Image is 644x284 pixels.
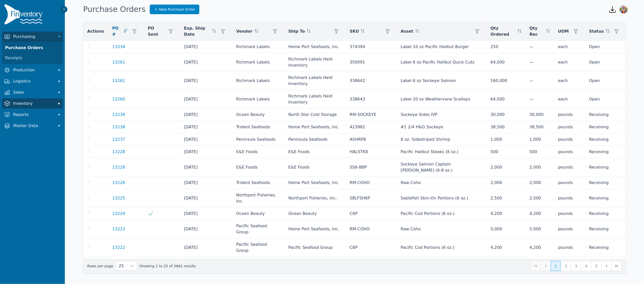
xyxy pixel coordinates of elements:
[554,220,585,238] td: pounds
[159,7,195,12] span: New Purchase Order
[3,53,62,63] a: Receipts
[83,5,146,14] h1: Purchase Orders
[585,220,626,238] td: Receiving
[397,121,487,133] td: #1 2/4 H&G Sockeye
[486,121,525,133] td: 38,500
[112,78,125,84] a: 13261
[585,72,626,90] td: Open
[346,208,396,220] td: C6P
[2,32,63,42] button: Purchasing
[346,220,396,238] td: RM-COHO
[585,133,626,146] td: Receiving
[486,109,525,121] td: 30,000
[13,100,54,107] span: Inventory
[2,121,63,131] button: Master Data
[486,189,525,208] td: 2,500
[554,121,585,133] td: pounds
[525,133,554,146] td: 1,000
[148,25,164,37] span: PO Sent
[589,28,604,34] span: Status
[554,72,585,90] td: each
[180,53,232,72] td: [DATE]
[554,109,585,121] td: pounds
[13,67,54,73] span: Production
[232,208,284,220] td: Ocean Beauty
[585,158,626,177] td: Receiving
[116,261,127,271] span: Rows per page
[180,257,232,269] td: [DATE]
[13,112,54,118] span: Reports
[3,43,62,53] a: Purchase Orders
[554,177,585,189] td: pounds
[554,41,585,53] td: each
[232,53,284,72] td: Richmark Labels
[486,257,525,269] td: 7,000
[585,41,626,53] td: Open
[397,72,487,90] td: Label 6 oz Sockeye Salmon
[551,261,561,271] button: Page 1
[585,189,626,208] td: Receiving
[346,72,396,90] td: 338642
[525,146,554,158] td: 500
[284,41,346,53] td: Home Port Seafoods, Inc.
[180,121,232,133] td: [DATE]
[2,76,63,86] button: Logistics
[2,110,63,120] button: Reports
[2,98,63,109] button: Inventory
[486,133,525,146] td: 1,000
[112,211,125,217] a: 13224
[112,124,125,130] a: 13238
[397,189,487,208] td: Sablefish Skin-On Portions (6 oz.)
[554,208,585,220] td: pounds
[236,28,252,34] span: Vendor
[397,41,487,53] td: Label 10 oz Pacific Halibut Burger
[180,189,232,208] td: [DATE]
[401,28,413,34] span: Asset
[184,25,210,37] span: Exp. Ship Date
[585,53,626,72] td: Open
[232,177,284,189] td: Trident Seafoods
[112,180,125,186] a: 13226
[486,146,525,158] td: 500
[397,257,487,269] td: Sockeye Salmon Portions (6 oz.)
[585,146,626,158] td: Receiving
[525,257,554,269] td: 7,000
[486,177,525,189] td: 2,000
[232,238,284,257] td: Pacific Seafood Group
[486,72,525,90] td: 160,000
[585,109,626,121] td: Receiving
[490,25,516,37] span: Qty Ordered
[525,220,554,238] td: 5,000
[346,238,396,257] td: C6P
[284,109,346,121] td: North Star Cold Storage
[112,59,125,65] a: 13261
[4,4,45,27] img: Finventory
[13,123,54,129] span: Master Data
[554,133,585,146] td: pounds
[180,158,232,177] td: [DATE]
[284,189,346,208] td: Northport Fisheries, Inc.
[232,109,284,121] td: Ocean Beauty
[87,28,104,34] span: Actions
[112,112,125,118] a: 13239
[397,90,487,109] td: Label 20 oz Weathervane Scallops
[346,109,396,121] td: RM-SOCKEYE
[525,208,554,220] td: 4,200
[13,89,54,95] span: Sales
[585,121,626,133] td: Receiving
[591,261,601,271] button: Page 5
[284,158,346,177] td: E&E Foods
[397,177,487,189] td: Raw Coho
[397,158,487,177] td: Sockeye Salmon Captain [PERSON_NAME] (6-8 oz.)
[397,53,487,72] td: Label 6 oz Pacific Halibut Quick Cuts
[585,90,626,109] td: Open
[525,72,554,90] td: —
[150,5,200,14] a: New Purchase Order
[112,149,125,155] a: 13228
[486,41,525,53] td: 250
[180,146,232,158] td: [DATE]
[397,109,487,121] td: Sockeye Sides IVP
[180,41,232,53] td: [DATE]
[232,146,284,158] td: E&E Foods
[112,96,125,102] a: 13260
